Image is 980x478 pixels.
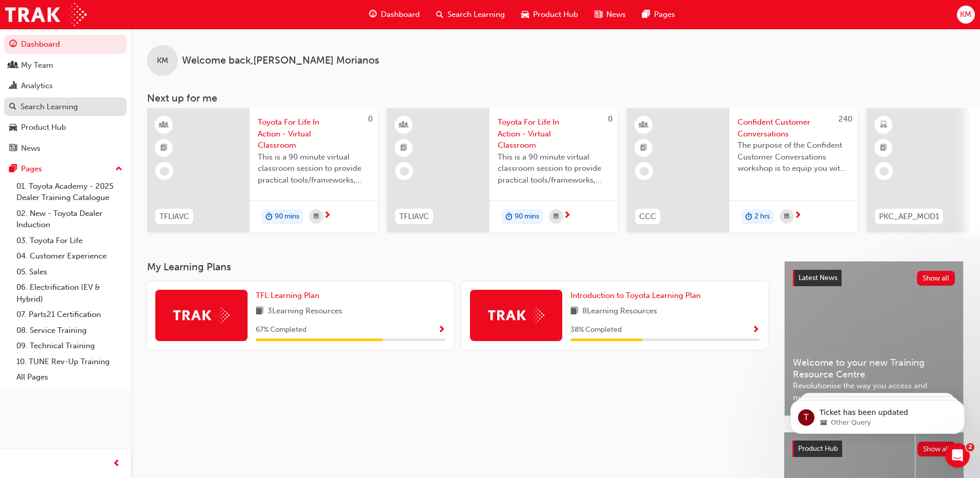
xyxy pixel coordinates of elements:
span: booktick-icon [400,142,407,155]
a: car-iconProduct Hub [513,4,586,25]
a: 02. New - Toyota Dealer Induction [12,206,127,233]
a: All Pages [12,369,127,385]
a: 04. Customer Experience [12,248,127,264]
span: pages-icon [9,165,17,174]
span: learningResourceType_INSTRUCTOR_LED-icon [640,118,647,132]
a: Product Hub [4,118,127,137]
a: TFL Learning Plan [256,290,323,302]
span: 240 [839,114,852,124]
span: 90 mins [515,211,539,223]
div: Analytics [21,80,53,92]
a: 0TFLIAVCToyota For Life In Action - Virtual ClassroomThis is a 90 minute virtual classroom sessio... [147,108,378,232]
div: Pages [21,163,42,175]
a: pages-iconPages [634,4,683,25]
span: news-icon [9,144,17,153]
img: Trak [488,307,544,323]
span: learningResourceType_ELEARNING-icon [880,118,887,132]
div: News [21,143,40,154]
h3: Next up for me [131,92,980,104]
span: Confident Customer Conversations [738,116,849,140]
span: TFLIAVC [399,211,429,223]
span: PKC_AEP_MOD1 [879,211,939,223]
a: 01. Toyota Academy - 2025 Dealer Training Catalogue [12,178,127,206]
span: calendar-icon [554,210,559,223]
button: Show Progress [752,324,760,336]
span: Welcome back , [PERSON_NAME] Morianos [182,55,379,67]
a: search-iconSearch Learning [428,4,513,25]
span: learningResourceType_INSTRUCTOR_LED-icon [400,118,407,132]
span: 2 [966,443,974,451]
button: DashboardMy TeamAnalyticsSearch LearningProduct HubNews [4,33,127,160]
span: people-icon [9,61,17,70]
a: 06. Electrification (EV & Hybrid) [12,280,127,307]
span: Toyota For Life In Action - Virtual Classroom [258,116,370,151]
a: News [4,139,127,158]
span: This is a 90 minute virtual classroom session to provide practical tools/frameworks, behaviours a... [258,151,370,186]
a: 03. Toyota For Life [12,233,127,249]
span: duration-icon [505,210,513,224]
span: learningRecordVerb_NONE-icon [880,167,889,176]
span: 8 Learning Resources [582,305,657,318]
span: booktick-icon [160,142,168,155]
span: car-icon [521,8,529,21]
span: 0 [368,114,373,124]
span: car-icon [9,123,17,132]
span: guage-icon [9,40,17,49]
span: book-icon [256,305,263,318]
span: Show Progress [438,326,445,335]
span: calendar-icon [784,210,789,223]
button: Pages [4,160,127,178]
span: learningRecordVerb_NONE-icon [640,167,649,176]
span: next-icon [323,211,331,221]
span: Product Hub [533,9,578,21]
a: 240CCCConfident Customer ConversationsThe purpose of the Confident Customer Conversations worksho... [627,108,857,232]
a: news-iconNews [586,4,634,25]
span: search-icon [9,103,16,112]
span: 38 % Completed [570,324,622,336]
span: next-icon [794,211,802,221]
span: 67 % Completed [256,324,307,336]
iframe: Intercom notifications message [775,379,980,450]
span: 2 hrs [754,211,770,223]
span: search-icon [436,8,443,21]
span: booktick-icon [880,142,887,155]
span: Pages [654,9,675,21]
span: Introduction to Toyota Learning Plan [570,291,701,300]
span: learningRecordVerb_NONE-icon [160,167,169,176]
span: News [606,9,626,21]
span: Dashboard [381,9,420,21]
span: chart-icon [9,82,17,91]
a: 0TFLIAVCToyota For Life In Action - Virtual ClassroomThis is a 90 minute virtual classroom sessio... [387,108,618,232]
a: guage-iconDashboard [361,4,428,25]
img: Trak [5,3,87,26]
img: Trak [173,307,230,323]
span: Toyota For Life In Action - Virtual Classroom [498,116,609,151]
a: My Team [4,56,127,75]
a: 10. TUNE Rev-Up Training [12,354,127,370]
span: calendar-icon [314,210,319,223]
span: Latest News [799,273,838,282]
span: TFL Learning Plan [256,291,319,300]
a: Introduction to Toyota Learning Plan [570,290,705,302]
span: Show Progress [752,326,760,335]
a: Latest NewsShow all [793,270,955,286]
span: learningResourceType_INSTRUCTOR_LED-icon [160,118,168,132]
span: duration-icon [266,210,273,224]
span: KM [960,9,971,21]
a: 05. Sales [12,264,127,280]
span: duration-icon [745,210,752,224]
span: The purpose of the Confident Customer Conversations workshop is to equip you with tools to commun... [738,140,849,174]
button: Show Progress [438,324,445,336]
span: news-icon [595,8,602,21]
span: CCC [639,211,656,223]
a: Latest NewsShow allWelcome to your new Training Resource CentreRevolutionise the way you access a... [784,261,964,416]
span: guage-icon [369,8,377,21]
div: Product Hub [21,122,66,133]
span: Search Learning [447,9,505,21]
span: learningRecordVerb_NONE-icon [400,167,409,176]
